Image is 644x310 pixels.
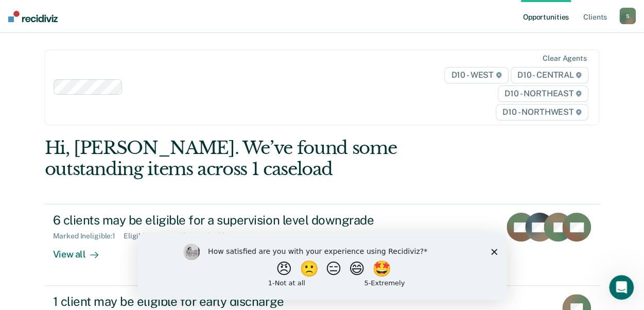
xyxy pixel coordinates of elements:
[609,275,634,300] iframe: Intercom live chat
[619,8,636,24] button: S
[53,294,414,309] div: 1 client may be eligible for early discharge
[498,85,588,102] span: D10 - NORTHEAST
[444,67,508,83] span: D10 - WEST
[543,54,586,63] div: Clear agents
[45,137,489,180] div: Hi, [PERSON_NAME]. We’ve found some outstanding items across 1 caseload
[53,213,414,228] div: 6 clients may be eligible for a supervision level downgrade
[124,232,178,240] div: Eligible Now : 1
[45,204,600,285] a: 6 clients may be eligible for a supervision level downgradeMarked Ineligible:1Eligible Now:1Almos...
[8,11,58,22] img: Recidiviz
[496,104,588,120] span: D10 - NORTHWEST
[178,232,243,240] div: Almost Eligible : 5
[138,233,507,300] iframe: Survey by Kim from Recidiviz
[53,240,111,261] div: View all
[511,67,589,83] span: D10 - CENTRAL
[53,232,124,240] div: Marked Ineligible : 1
